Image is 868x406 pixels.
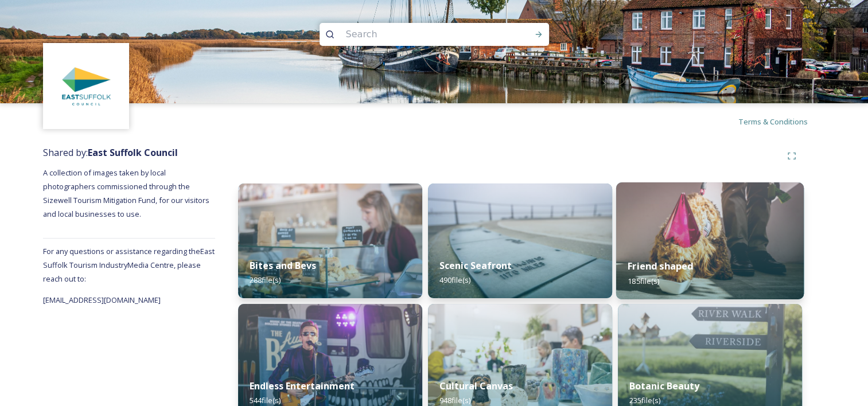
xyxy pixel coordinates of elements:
[88,146,178,159] strong: East Suffolk Council
[628,275,659,286] span: 185 file(s)
[43,146,178,159] span: Shared by:
[43,295,161,305] span: [EMAIL_ADDRESS][DOMAIN_NAME]
[43,246,215,284] span: For any questions or assistance regarding the East Suffolk Tourism Industry Media Centre, please ...
[43,167,211,219] span: A collection of images taken by local photographers commissioned through the Sizewell Tourism Mit...
[250,275,281,285] span: 288 file(s)
[616,182,804,299] img: 12846849-7869-412f-8e03-be1d49a9a142.jpg
[439,275,470,285] span: 490 file(s)
[250,395,281,405] span: 544 file(s)
[439,380,513,392] strong: Cultural Canvas
[629,380,699,392] strong: Botanic Beauty
[629,395,660,405] span: 235 file(s)
[45,45,128,128] img: ddd00b8e-fed8-4ace-b05d-a63b8df0f5dd.jpg
[250,259,316,272] strong: Bites and Bevs
[340,22,497,47] input: Search
[628,260,693,272] strong: Friend shaped
[738,115,825,128] a: Terms & Conditions
[439,395,470,405] span: 948 file(s)
[738,116,808,127] span: Terms & Conditions
[439,259,512,272] strong: Scenic Seafront
[428,184,612,298] img: 7b3cc291-268c-4e24-ab07-34cc75eeaa57.jpg
[250,380,355,392] strong: Endless Entertainment
[238,184,422,298] img: 187ad332-59d7-4936-919b-e09a8ec764f7.jpg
